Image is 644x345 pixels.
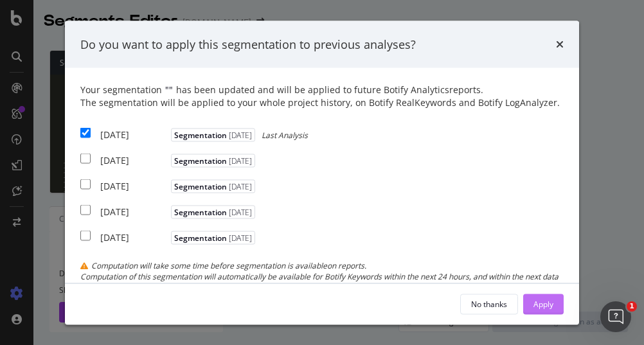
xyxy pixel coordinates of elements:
[227,233,252,243] span: [DATE]
[460,294,518,314] button: No thanks
[600,301,631,332] iframe: Intercom live chat
[100,231,168,244] div: [DATE]
[627,301,637,312] span: 1
[471,298,507,309] div: No thanks
[171,180,255,193] span: Segmentation
[227,130,252,141] span: [DATE]
[100,206,168,218] div: [DATE]
[100,128,168,141] div: [DATE]
[227,207,252,218] span: [DATE]
[80,96,564,109] div: The segmentation will be applied to your whole project history, on Botify RealKeywords and Botify...
[100,154,168,167] div: [DATE]
[556,36,564,53] div: times
[523,294,564,314] button: Apply
[80,271,564,293] div: Computation of this segmentation will automatically be available for Botify Keywords within the n...
[65,21,579,324] div: modal
[91,260,366,271] span: Computation will take some time before segmentation is available on reports.
[227,181,252,192] span: [DATE]
[171,231,255,245] span: Segmentation
[227,155,252,166] span: [DATE]
[171,154,255,168] span: Segmentation
[100,180,168,193] div: [DATE]
[171,128,255,142] span: Segmentation
[533,298,553,309] div: Apply
[171,206,255,219] span: Segmentation
[80,36,416,53] div: Do you want to apply this segmentation to previous analyses?
[262,130,308,141] span: Last Analysis
[165,84,173,96] span: " "
[80,84,564,109] div: Your segmentation has been updated and will be applied to future Botify Analytics reports.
